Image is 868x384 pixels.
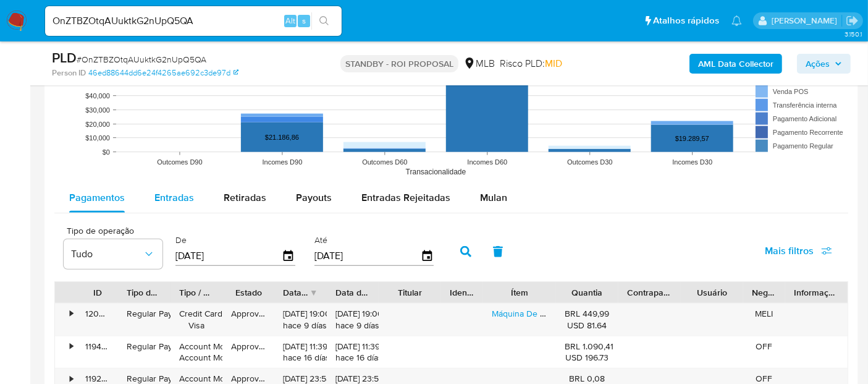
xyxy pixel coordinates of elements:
[545,56,562,70] span: MID
[653,14,719,27] span: Atalhos rápidos
[302,15,306,27] span: s
[689,54,782,74] button: AML Data Collector
[311,12,337,30] button: search-icon
[845,29,862,39] span: 3.150.1
[772,15,841,27] p: erico.trevizan@mercadopago.com.br
[698,54,773,74] b: AML Data Collector
[846,14,859,27] a: Sair
[52,48,77,67] b: PLD
[731,15,742,26] a: Notificações
[500,57,562,70] span: Risco PLD:
[52,67,86,79] b: Person ID
[88,67,238,79] a: 46ed88644dd6e24f4265ae692c3de97d
[285,15,295,27] span: Alt
[797,54,851,74] button: Ações
[77,53,206,66] span: # OnZTBZOtqAUuktkG2nUpQ5QA
[806,54,830,74] span: Ações
[340,55,458,72] p: STANDBY - ROI PROPOSAL
[463,57,495,70] div: MLB
[45,13,342,29] input: Pesquise usuários ou casos...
